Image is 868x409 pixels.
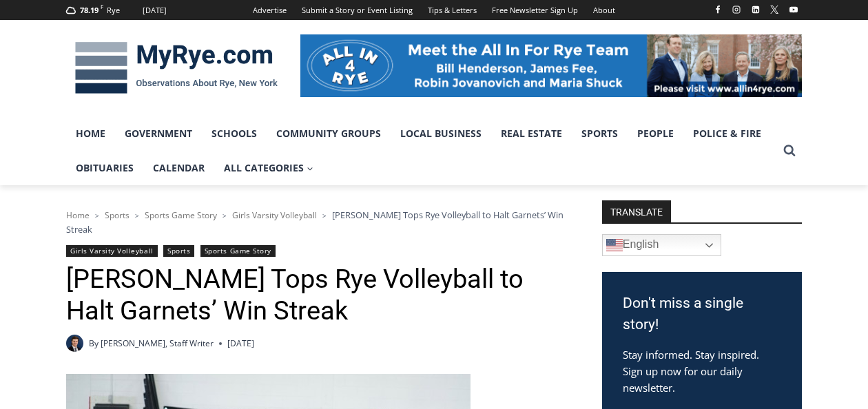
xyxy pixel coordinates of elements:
[214,151,323,185] a: All Categories
[163,245,194,257] a: Sports
[300,34,802,96] img: All in for Rye
[322,211,327,220] span: >
[572,116,628,151] a: Sports
[66,335,83,352] img: Charlie Morris headshot PROFESSIONAL HEADSHOT
[66,116,115,151] a: Home
[202,116,267,151] a: Schools
[200,245,276,257] a: Sports Game Story
[66,116,777,186] nav: Primary Navigation
[95,211,99,220] span: >
[101,337,214,349] a: [PERSON_NAME], Staff Writer
[710,1,726,18] a: Facebook
[66,264,566,326] h1: [PERSON_NAME] Tops Rye Volleyball to Halt Garnets’ Win Streak
[623,293,781,336] h3: Don't miss a single story!
[606,237,623,253] img: en
[66,209,90,221] a: Home
[143,4,167,17] div: [DATE]
[107,4,120,17] div: Rye
[101,3,103,10] span: F
[227,337,254,350] time: [DATE]
[391,116,491,151] a: Local Business
[66,151,143,185] a: Obituaries
[66,209,564,235] span: [PERSON_NAME] Tops Rye Volleyball to Halt Garnets’ Win Streak
[66,208,566,236] nav: Breadcrumbs
[728,1,745,18] a: Instagram
[623,346,781,396] p: Stay informed. Stay inspired. Sign up now for our daily newsletter.
[267,116,391,151] a: Community Groups
[135,211,139,220] span: >
[602,200,671,222] strong: TRANSLATE
[602,234,721,256] a: English
[683,116,771,151] a: Police & Fire
[747,1,764,18] a: Linkedin
[224,160,313,176] span: All Categories
[66,32,287,104] img: MyRye.com
[115,116,202,151] a: Government
[105,209,130,221] a: Sports
[223,211,227,220] span: >
[628,116,683,151] a: People
[66,335,83,352] a: Author image
[766,1,783,18] a: X
[232,209,317,221] a: Girls Varsity Volleyball
[491,116,572,151] a: Real Estate
[785,1,802,18] a: YouTube
[89,337,99,350] span: By
[777,138,802,163] button: View Search Form
[66,245,158,257] a: Girls Varsity Volleyball
[143,151,214,185] a: Calendar
[80,5,99,15] span: 78.19
[145,209,217,221] a: Sports Game Story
